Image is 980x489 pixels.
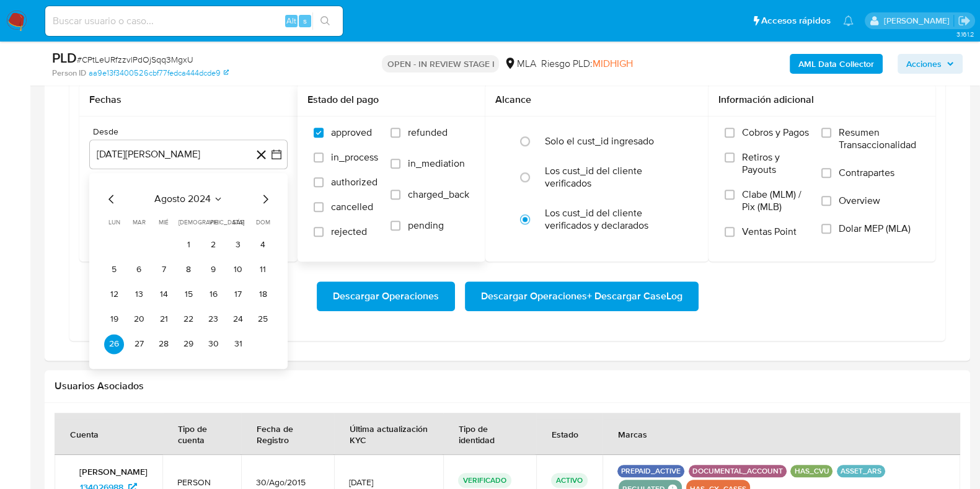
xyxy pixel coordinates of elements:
h2: Usuarios Asociados [55,380,960,392]
b: PLD [52,48,77,68]
span: s [303,15,307,27]
button: AML Data Collector [790,54,883,74]
div: MLA [504,57,536,71]
b: Person ID [52,68,86,79]
a: aa9e13f3400526cbf77fedca444dcde9 [89,68,229,79]
p: OPEN - IN REVIEW STAGE I [382,55,499,73]
b: AML Data Collector [798,54,874,74]
span: Riesgo PLD: [541,57,632,71]
span: # CPtLeURfzzvlPdOjSqq3MgxU [77,53,193,66]
span: Alt [286,15,296,27]
span: Acciones [906,54,942,74]
p: noelia.huarte@mercadolibre.com [883,15,953,27]
span: MIDHIGH [592,56,632,71]
button: Acciones [898,54,963,74]
span: 3.161.2 [956,29,974,39]
input: Buscar usuario o caso... [45,13,343,29]
span: Accesos rápidos [761,14,831,27]
a: Notificaciones [843,15,854,26]
a: Salir [958,14,971,27]
button: search-icon [312,12,338,30]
